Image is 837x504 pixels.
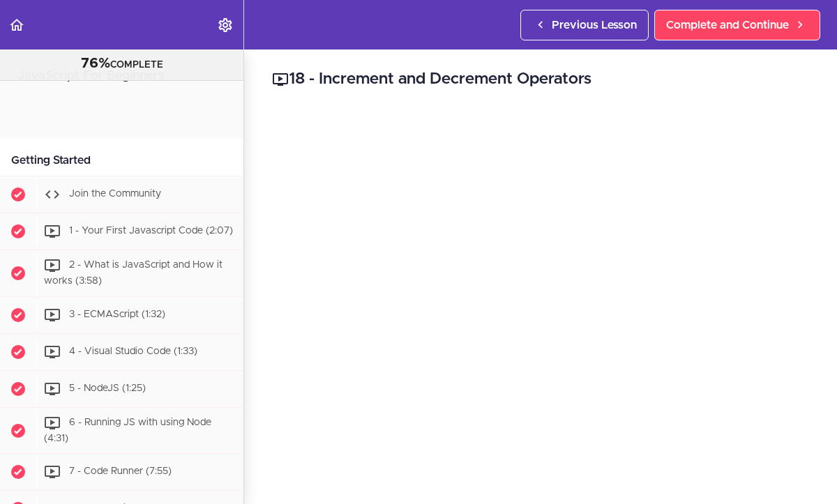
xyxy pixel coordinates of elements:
a: Complete and Continue [654,10,820,40]
span: 1 - Your First Javascript Code (2:07) [69,226,233,236]
a: Previous Lesson [520,10,649,40]
span: Previous Lesson [552,17,637,33]
span: 3 - ECMAScript (1:32) [69,310,165,319]
span: 76% [81,56,110,70]
span: Join the Community [69,189,161,199]
span: 7 - Code Runner (7:55) [69,467,172,477]
svg: Settings Menu [217,17,234,33]
svg: Back to course curriculum [8,17,25,33]
span: 6 - Running JS with using Node (4:31) [44,418,211,443]
span: 5 - NodeJS (1:25) [69,383,146,393]
div: COMPLETE [17,55,226,73]
span: 2 - What is JavaScript and How it works (3:58) [44,260,223,286]
span: Complete and Continue [666,17,789,33]
span: 4 - Visual Studio Code (1:33) [69,346,197,356]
